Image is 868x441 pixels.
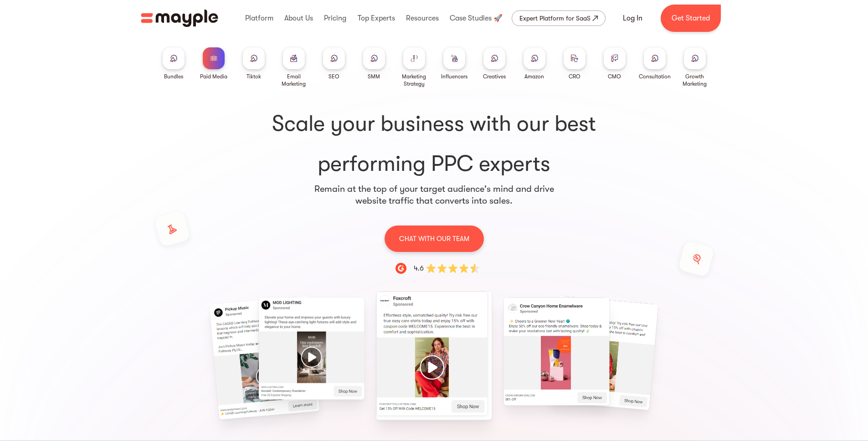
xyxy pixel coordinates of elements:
[277,47,310,87] a: Email Marketing
[157,109,711,179] h1: performing PPC experts
[163,47,185,80] a: Bundles
[524,73,544,80] div: Amazon
[384,300,484,412] div: 12 / 15
[329,73,339,80] div: SEO
[441,47,467,80] a: Influencers
[261,300,362,397] div: 11 / 15
[678,73,711,87] div: Growth Marketing
[200,73,227,80] div: Paid Media
[639,73,671,80] div: Consultation
[506,300,607,403] div: 13 / 15
[608,73,621,80] div: CMO
[399,233,469,245] p: CHAT WITH OUR TEAM
[604,47,626,80] a: CMO
[483,73,506,80] div: Creatives
[524,47,545,80] a: Amazon
[483,47,506,80] a: Creatives
[157,109,711,138] span: Scale your business with our best
[355,4,397,33] div: Top Experts
[723,343,868,441] iframe: Chat Widget
[363,47,385,80] a: SMM
[141,10,218,27] img: Mayple logo
[368,73,380,80] div: SMM
[314,183,555,207] p: Remain at the top of your target audience's mind and drive website traffic that converts into sales.
[164,73,183,80] div: Bundles
[322,4,349,33] div: Pricing
[139,300,239,415] div: 10 / 15
[661,5,721,32] a: Get Started
[569,73,580,80] div: CRO
[398,47,431,87] a: Marketing Strategy
[247,73,261,80] div: Tiktok
[723,343,868,441] div: Chatwidget
[639,47,671,80] a: Consultation
[385,225,484,252] a: CHAT WITH OUR TEAM
[512,10,606,26] a: Expert Platform for SaaS
[243,4,276,33] div: Platform
[141,10,218,27] a: home
[414,263,424,274] div: 4.6
[323,47,345,80] a: SEO
[564,47,586,80] a: CRO
[398,73,431,87] div: Marketing Strategy
[519,13,591,24] div: Expert Platform for SaaS
[629,300,729,406] div: 14 / 15
[282,4,315,33] div: About Us
[200,47,227,80] a: Paid Media
[612,7,653,29] a: Log In
[404,4,441,33] div: Resources
[243,47,265,80] a: Tiktok
[441,73,467,80] div: Influencers
[277,73,310,87] div: Email Marketing
[678,47,711,87] a: Growth Marketing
